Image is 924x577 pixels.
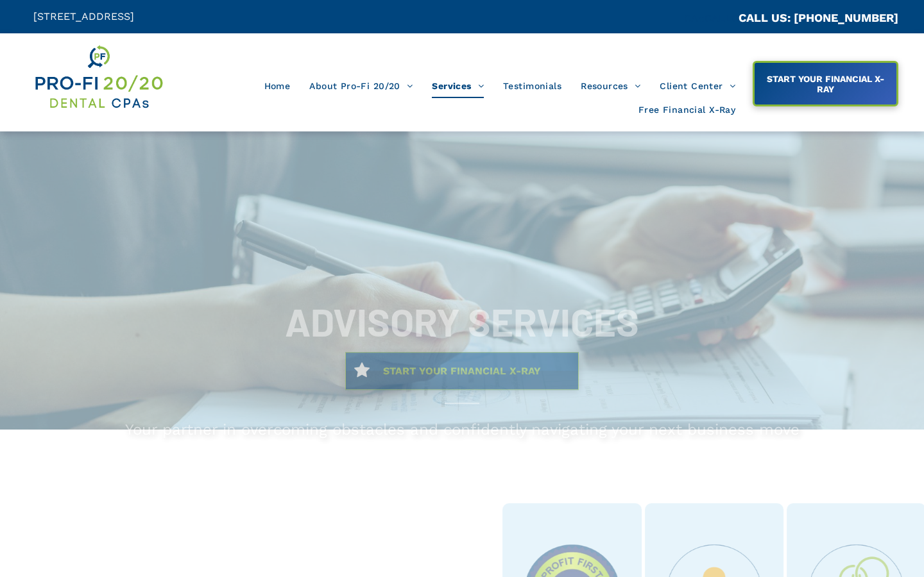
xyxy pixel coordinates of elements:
span: [STREET_ADDRESS] [33,10,134,22]
a: Free Financial X-Ray [629,98,745,122]
a: Home [255,74,300,98]
span: START YOUR FINANCIAL X-RAY [379,358,545,383]
a: Client Center [650,74,745,98]
a: CALL US: [PHONE_NUMBER] [739,11,898,24]
a: Services [422,74,493,98]
span: START YOUR FINANCIAL X-RAY [756,67,894,101]
span: ADVISORY SERVICES [285,298,639,344]
a: Testimonials [493,74,571,98]
a: START YOUR FINANCIAL X-RAY [345,352,579,390]
a: Resources [571,74,650,98]
span: CA::CALLC [684,12,739,24]
span: Your partner in overcoming obstacles and confidently navigating your next business move [125,421,800,439]
a: About Pro-Fi 20/20 [300,74,422,98]
img: Get Dental CPA Consulting, Bookkeeping, & Bank Loans [33,43,164,111]
a: START YOUR FINANCIAL X-RAY [753,61,898,106]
